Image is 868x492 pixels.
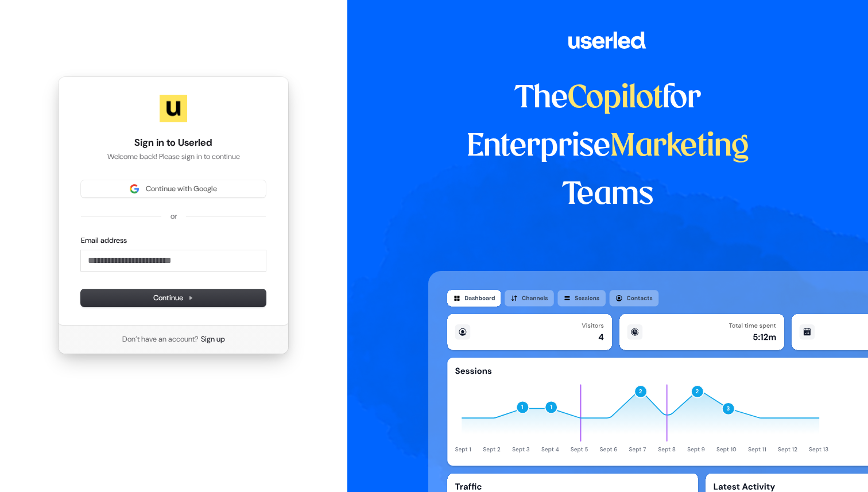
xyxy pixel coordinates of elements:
span: Marketing [610,132,749,162]
label: Email address [81,235,127,246]
img: Sign in with Google [130,184,139,193]
span: Don’t have an account? [122,334,199,344]
h1: The for Enterprise Teams [428,75,787,219]
p: or [170,211,177,222]
span: Continue with Google [146,184,217,194]
button: Sign in with GoogleContinue with Google [81,180,266,197]
h1: Sign in to Userled [81,136,266,150]
a: Sign up [201,334,225,344]
button: Continue [81,289,266,307]
p: Welcome back! Please sign in to continue [81,152,266,162]
span: Copilot [568,84,662,114]
img: Userled [160,95,187,122]
span: Continue [153,293,193,303]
